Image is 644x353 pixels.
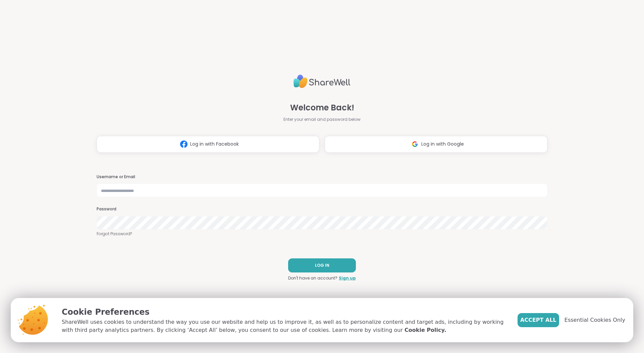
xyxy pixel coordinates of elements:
span: Enter your email and password below [283,116,361,122]
h3: Password [97,206,547,212]
a: Cookie Policy. [405,326,446,334]
a: Forgot Password? [97,231,547,237]
button: LOG IN [288,258,356,272]
span: Log in with Facebook [190,141,239,148]
h3: Username or Email [97,174,547,180]
button: Log in with Facebook [97,136,319,153]
button: Log in with Google [325,136,547,153]
button: Accept All [518,313,559,327]
span: Don't have an account? [288,275,337,281]
span: Log in with Google [421,141,464,148]
span: Welcome Back! [290,102,354,114]
p: ShareWell uses cookies to understand the way you use our website and help us to improve it, as we... [62,318,507,334]
img: ShareWell Logo [293,72,351,91]
span: Accept All [520,316,556,324]
img: ShareWell Logomark [177,138,190,150]
a: Sign up [339,275,356,281]
p: Cookie Preferences [62,306,507,318]
img: ShareWell Logomark [409,138,421,150]
span: LOG IN [315,262,329,268]
span: Essential Cookies Only [565,316,625,324]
